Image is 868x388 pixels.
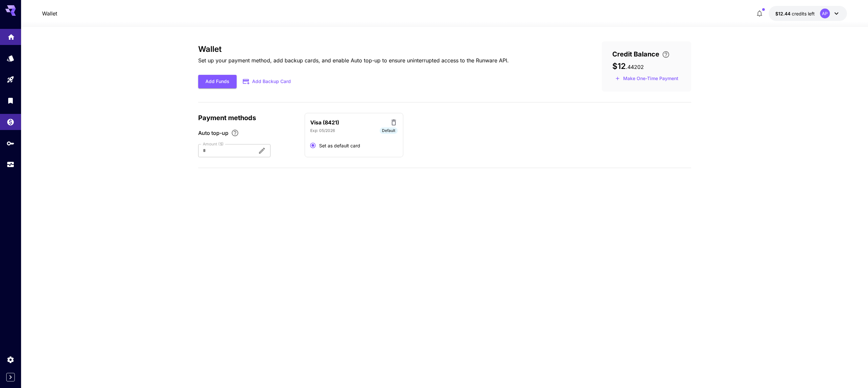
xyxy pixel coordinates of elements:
[792,11,815,16] span: credits left
[228,129,242,137] button: Enable Auto top-up to ensure uninterrupted service. We'll automatically bill the chosen amount wh...
[198,75,237,88] button: Add Funds
[6,373,15,381] button: Expand sidebar
[7,54,14,62] div: Models
[612,49,659,59] span: Credit Balance
[310,119,339,126] p: Visa (8421)
[7,75,14,84] div: Playground
[659,51,672,58] button: Enter your card details and choose an Auto top-up amount to avoid service interruptions. We'll au...
[310,128,335,134] p: Exp: 05/2026
[198,113,297,123] p: Payment methods
[203,141,224,147] label: Amount ($)
[198,129,228,137] span: Auto top-up
[7,118,14,126] div: Wallet
[769,6,847,21] button: $12.44202AP
[775,11,792,16] span: $12.44
[7,161,14,169] div: Usage
[42,10,57,17] a: Wallet
[237,75,298,88] button: Add Backup Card
[820,9,830,18] div: AP
[775,10,815,17] div: $12.44202
[612,74,681,84] button: Make a one-time, non-recurring payment
[612,61,626,71] span: $12
[42,10,57,17] nav: breadcrumb
[7,97,14,105] div: Library
[626,64,644,70] span: . 44202
[198,45,509,54] h3: Wallet
[7,139,14,147] div: API Keys
[319,142,360,149] span: Set as default card
[7,31,15,39] div: Home
[198,56,509,64] p: Set up your payment method, add backup cards, and enable Auto top-up to ensure uninterrupted acce...
[380,128,398,134] span: Default
[7,356,14,364] div: Settings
